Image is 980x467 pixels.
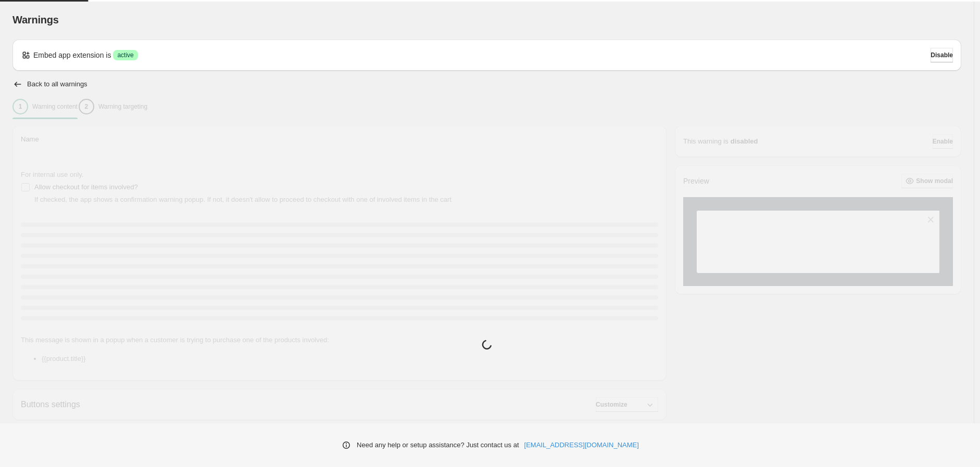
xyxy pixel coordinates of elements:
span: active [117,51,133,59]
span: Disable [931,51,953,59]
button: Disable [931,48,953,62]
p: Embed app extension is [33,50,111,60]
span: Warnings [12,14,59,25]
a: [EMAIL_ADDRESS][DOMAIN_NAME] [524,440,639,450]
h2: Back to all warnings [27,80,87,88]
